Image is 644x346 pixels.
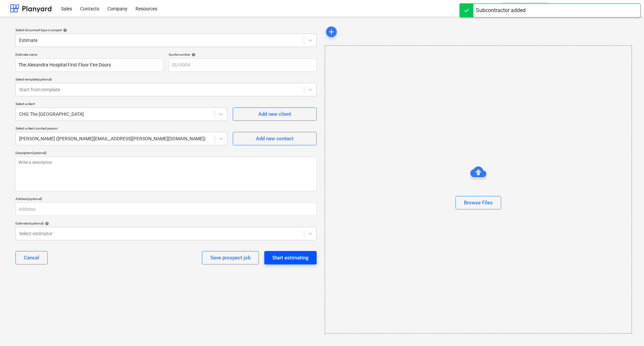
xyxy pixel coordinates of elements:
[202,251,259,264] button: Save prospect job
[233,107,317,121] button: Add new client
[233,132,317,145] button: Add new contact
[15,126,227,131] div: Select a client contact person
[15,251,48,264] button: Cancel
[256,134,293,143] div: Add new contact
[15,221,317,226] div: Estimator (optional)
[325,45,632,334] div: Browse Files
[258,110,291,118] div: Add new client
[15,52,163,58] p: Estimate name
[62,28,67,32] span: help
[476,6,526,14] div: Subcontractor added
[264,251,317,264] button: Start estimating
[455,196,501,209] button: Browse Files
[272,253,309,262] div: Start estimating
[15,197,317,201] div: Address (optional)
[190,53,196,57] span: help
[210,253,251,262] div: Save prospect job
[15,151,317,155] div: Description (optional)
[464,198,493,207] div: Browse Files
[15,77,317,82] div: Select template (optional)
[169,52,317,57] div: Quote number
[15,28,317,32] div: Select document type or project
[15,102,227,106] div: Select a client
[44,221,49,226] span: help
[15,58,163,72] input: Estimate name
[15,202,317,216] input: Address
[24,253,39,262] div: Cancel
[327,28,335,36] span: add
